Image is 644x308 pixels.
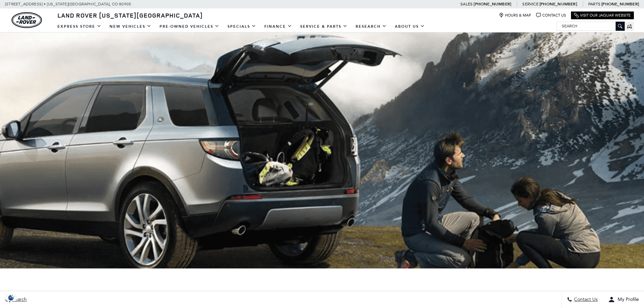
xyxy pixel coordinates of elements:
a: land-rover [11,12,42,28]
a: Land Rover [US_STATE][GEOGRAPHIC_DATA] [53,11,207,19]
a: Finance [260,21,296,32]
a: About Us [391,21,429,32]
span: My Profile [615,297,639,303]
a: Pre-Owned Vehicles [156,21,223,32]
a: EXPRESS STORE [53,21,105,32]
button: Open user profile menu [603,291,644,308]
img: Land Rover [11,12,42,28]
span: Land Rover [US_STATE][GEOGRAPHIC_DATA] [57,11,203,19]
a: Visit Our Jaguar Website [574,13,631,18]
a: Research [352,21,391,32]
a: Contact Us [536,13,566,18]
h1: About Us [65,288,580,299]
a: Service & Parts [296,21,352,32]
nav: Main Navigation [53,21,429,32]
a: Hours & Map [499,13,531,18]
img: Opt-Out Icon [3,294,19,301]
span: Contact Us [572,297,598,303]
a: [PHONE_NUMBER] [601,1,639,7]
a: Specials [223,21,260,32]
span: Parts [588,2,600,6]
span: Sales [460,2,473,6]
span: Service [522,2,538,6]
a: New Vehicles [105,21,156,32]
a: [STREET_ADDRESS] • [US_STATE][GEOGRAPHIC_DATA], CO 80905 [5,2,131,6]
input: Search [557,22,624,30]
section: Click to Open Cookie Consent Modal [3,294,19,301]
a: [PHONE_NUMBER] [474,1,511,7]
a: [PHONE_NUMBER] [540,1,577,7]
